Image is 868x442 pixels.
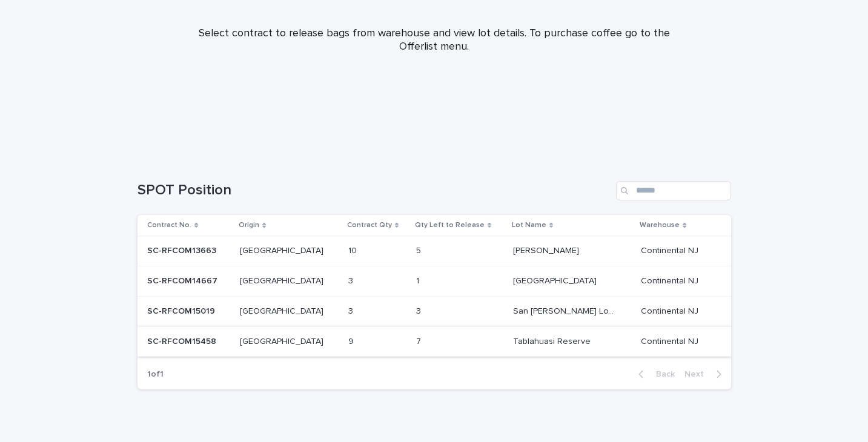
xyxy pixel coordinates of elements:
[416,304,423,317] p: 3
[416,274,422,286] p: 1
[684,370,711,378] span: Next
[239,219,259,232] p: Origin
[240,334,326,347] p: [GEOGRAPHIC_DATA]
[415,219,485,232] p: Qty Left to Release
[513,334,593,347] p: Tablahuasi Reserve
[348,274,356,286] p: 3
[680,369,731,380] button: Next
[641,274,701,286] p: Continental NJ
[147,243,219,256] p: SC-RFCOM13663
[147,219,191,232] p: Contract No.
[240,243,326,256] p: [GEOGRAPHIC_DATA]
[137,326,731,357] tr: SC-RFCOM15458SC-RFCOM15458 [GEOGRAPHIC_DATA][GEOGRAPHIC_DATA] 99 77 Tablahuasi ReserveTablahuasi ...
[649,370,675,378] span: Back
[137,182,611,199] h1: SPOT Position
[347,219,392,232] p: Contract Qty
[513,274,599,286] p: [GEOGRAPHIC_DATA]
[192,27,677,53] p: Select contract to release bags from warehouse and view lot details. To purchase coffee go to the...
[240,304,326,317] p: [GEOGRAPHIC_DATA]
[137,296,731,326] tr: SC-RFCOM15019SC-RFCOM15019 [GEOGRAPHIC_DATA][GEOGRAPHIC_DATA] 33 33 San [PERSON_NAME] Loxicha #2S...
[513,243,581,256] p: [PERSON_NAME]
[147,304,217,317] p: SC-RFCOM15019
[348,334,356,347] p: 9
[641,304,701,317] p: Continental NJ
[137,266,731,296] tr: SC-RFCOM14667SC-RFCOM14667 [GEOGRAPHIC_DATA][GEOGRAPHIC_DATA] 33 11 [GEOGRAPHIC_DATA][GEOGRAPHIC_...
[513,304,617,317] p: San [PERSON_NAME] Loxicha #2
[416,243,423,256] p: 5
[641,334,701,347] p: Continental NJ
[137,236,731,266] tr: SC-RFCOM13663SC-RFCOM13663 [GEOGRAPHIC_DATA][GEOGRAPHIC_DATA] 1010 55 [PERSON_NAME][PERSON_NAME] ...
[348,243,359,256] p: 10
[416,334,423,347] p: 7
[147,334,219,347] p: SC-RFCOM15458
[641,243,701,256] p: Continental NJ
[137,360,173,389] p: 1 of 1
[640,219,680,232] p: Warehouse
[512,219,546,232] p: Lot Name
[240,274,326,286] p: [GEOGRAPHIC_DATA]
[147,274,220,286] p: SC-RFCOM14667
[616,181,731,200] input: Search
[348,304,356,317] p: 3
[629,369,680,380] button: Back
